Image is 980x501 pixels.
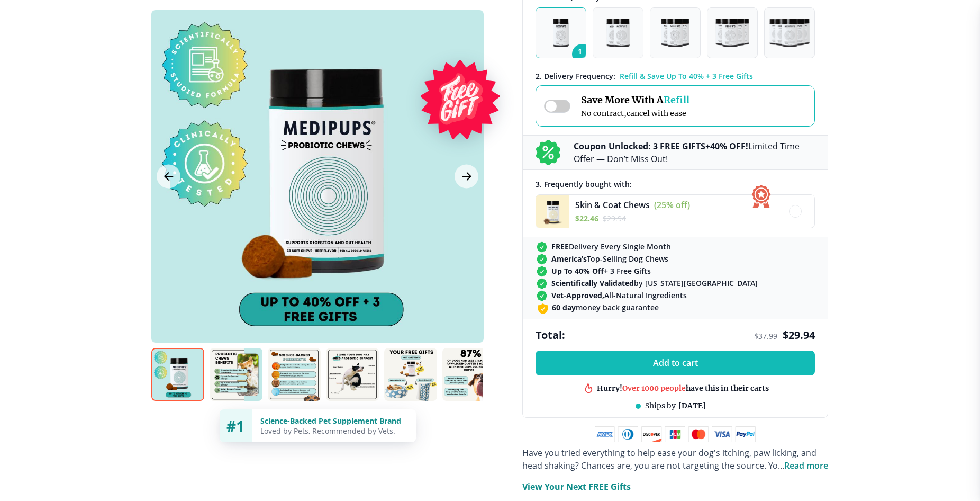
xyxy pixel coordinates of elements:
[226,416,244,436] span: #1
[653,358,698,368] span: Add to cart
[595,426,756,442] img: payment methods
[551,254,668,264] span: Top-Selling Dog Chews
[783,328,815,342] span: $ 29.94
[581,94,689,106] span: Save More With A
[552,302,659,312] span: money back guarantee
[784,460,828,471] span: Read more
[778,460,828,471] span: ...
[551,241,569,252] strong: FREE
[157,164,180,188] button: Previous Image
[326,348,379,401] img: Probiotic Dog Chews | Natural Dog Supplements
[260,416,407,426] div: Science-Backed Pet Supplement Brand
[551,278,634,288] strong: Scientifically Validated
[151,348,204,401] img: Probiotic Dog Chews | Natural Dog Supplements
[551,266,604,276] strong: Up To 40% Off
[442,348,495,401] img: Probiotic Dog Chews | Natural Dog Supplements
[769,19,810,47] img: Pack of 5 - Natural Dog Supplements
[754,331,777,341] span: $ 37.99
[551,278,758,288] span: by [US_STATE][GEOGRAPHIC_DATA]
[268,348,321,401] img: Probiotic Dog Chews | Natural Dog Supplements
[210,348,262,401] img: Probiotic Dog Chews | Natural Dog Supplements
[664,94,689,106] span: Refill
[715,19,749,47] img: Pack of 4 - Natural Dog Supplements
[603,213,626,223] span: $ 29.94
[260,426,407,436] div: Loved by Pets, Recommended by Vets.
[536,71,615,81] span: 2 . Delivery Frequency:
[536,195,569,228] img: Skin & Coat Chews - Medipups
[522,460,778,471] span: head shaking? Chances are, you are not targeting the source. Yo
[522,447,816,459] span: Have you tried everything to help ease your dog's itching, paw licking, and
[536,7,586,58] button: 1
[581,109,689,118] span: No contract,
[536,179,632,189] span: 3 . Frequently bought with:
[654,199,690,211] span: (25% off)
[551,290,687,300] span: All-Natural Ingredients
[620,71,753,81] span: Refill & Save Up To 40% + 3 Free Gifts
[552,302,576,312] strong: 60 day
[574,140,705,152] b: Coupon Unlocked: 3 FREE GIFTS
[522,480,631,493] p: View Your Next FREE Gifts
[536,328,565,342] span: Total:
[455,164,478,188] button: Next Image
[574,140,815,165] p: + Limited Time Offer — Don’t Miss Out!
[536,351,815,375] button: Add to cart
[710,140,748,152] b: 40% OFF!
[551,290,604,300] strong: Vet-Approved,
[645,401,676,410] span: Ships by
[384,348,437,401] img: Probiotic Dog Chews | Natural Dog Supplements
[622,382,686,392] span: Over 1000 people
[572,44,592,64] span: 1
[678,401,706,410] span: [DATE]
[553,19,569,47] img: Pack of 1 - Natural Dog Supplements
[575,213,598,223] span: $ 22.46
[551,266,651,276] span: + 3 Free Gifts
[551,241,671,252] span: Delivery Every Single Month
[661,19,689,47] img: Pack of 3 - Natural Dog Supplements
[606,19,630,47] img: Pack of 2 - Natural Dog Supplements
[551,254,587,264] strong: America’s
[627,109,686,118] span: cancel with ease
[575,199,650,211] span: Skin & Coat Chews
[597,382,769,392] div: Hurry! have this in their carts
